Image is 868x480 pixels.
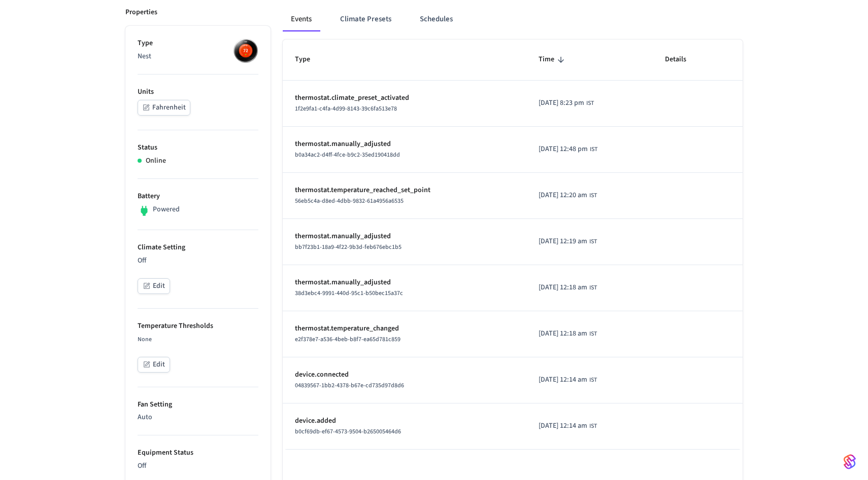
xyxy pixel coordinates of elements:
[295,416,514,426] p: device.added
[539,236,587,247] span: [DATE] 12:19 am
[539,282,587,293] span: [DATE] 12:18 am
[539,328,597,339] div: Asia/Calcutta
[138,357,170,373] button: Edit
[295,93,514,103] p: thermostat.climate_preset_activated
[295,104,397,113] span: 1f2e9fa1-c4fa-4d99-8143-39c6fa513e78
[589,376,597,385] span: IST
[586,99,594,108] span: IST
[233,38,258,63] img: nest_learning_thermostat
[125,7,157,18] p: Properties
[138,321,258,331] p: Temperature Thresholds
[332,7,399,31] button: Climate Presets
[539,190,587,201] span: [DATE] 12:20 am
[844,454,856,470] img: SeamLogoGradient.69752ec5.svg
[539,98,584,108] span: [DATE] 8:23 pm
[295,289,403,298] span: 38d3ebc4-9991-440d-95c1-b50bec15a37c
[146,156,166,166] p: Online
[138,100,190,116] button: Fahrenheit
[138,38,258,49] p: Type
[412,7,461,31] button: Schedules
[539,98,594,108] div: Asia/Calcutta
[295,139,514,150] p: thermostat.manually_adjusted
[295,277,514,288] p: thermostat.manually_adjusted
[295,323,514,334] p: thermostat.temperature_changed
[539,236,597,247] div: Asia/Calcutta
[138,278,170,294] button: Edit
[539,328,587,339] span: [DATE] 12:18 am
[283,7,320,31] button: Events
[295,52,323,67] span: Type
[138,412,258,423] p: Auto
[589,283,597,292] span: IST
[295,231,514,242] p: thermostat.manually_adjusted
[295,427,401,436] span: b0cf69db-ef67-4573-9504-b265005464d6
[539,52,567,67] span: Time
[138,335,152,344] span: None
[138,255,258,266] p: Off
[539,190,597,201] div: Asia/Calcutta
[138,51,258,62] p: Nest
[589,422,597,431] span: IST
[295,243,402,251] span: bb7f23b1-18a9-4f22-9b3d-feb676ebc1b5
[138,87,258,97] p: Units
[138,142,258,153] p: Status
[539,421,587,431] span: [DATE] 12:14 am
[295,185,514,196] p: thermostat.temperature_reached_set_point
[539,144,597,155] div: Asia/Calcutta
[138,242,258,253] p: Climate Setting
[153,204,180,215] p: Powered
[539,375,597,385] div: Asia/Calcutta
[295,381,404,390] span: 04839567-1bb2-4378-b67e-cd735d97d8d6
[539,375,587,385] span: [DATE] 12:14 am
[295,370,514,380] p: device.connected
[283,40,743,449] table: sticky table
[539,282,597,293] div: Asia/Calcutta
[138,191,258,202] p: Battery
[590,145,597,154] span: IST
[138,461,258,471] p: Off
[665,52,699,67] span: Details
[589,237,597,246] span: IST
[539,421,597,431] div: Asia/Calcutta
[589,329,597,339] span: IST
[138,399,258,410] p: Fan Setting
[295,335,400,344] span: e2f378e7-a536-4beb-b8f7-ea65d781c859
[138,448,258,458] p: Equipment Status
[589,191,597,200] span: IST
[295,151,400,159] span: b0a34ac2-d4ff-4fce-b9c2-35ed190418dd
[295,197,404,205] span: 56eb5c4a-d8ed-4dbb-9832-61a4956a6535
[539,144,588,155] span: [DATE] 12:48 pm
